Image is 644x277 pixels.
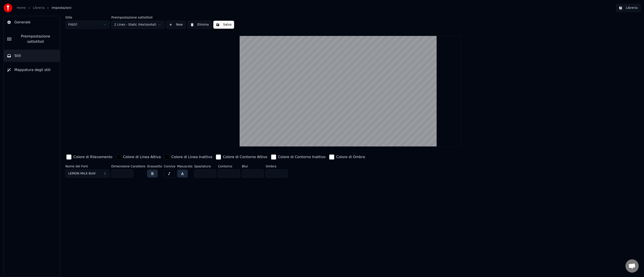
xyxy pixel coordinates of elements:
[194,165,216,168] label: Spaziatura
[4,30,60,48] button: Preimpostazione sottotitoli
[14,20,30,25] span: Generale
[17,6,71,10] nav: breadcrumb
[123,154,161,160] div: Colore di Linea Attiva
[68,171,95,176] span: LEMON MILK Bold
[17,6,26,10] a: Home
[111,165,145,168] label: Dimensione Carattere
[164,165,175,168] label: Corsivo
[223,154,267,160] div: Colore di Contorno Attivo
[4,50,60,62] button: Stili
[147,165,162,168] label: Grassetto
[65,165,110,168] label: Nome del Font
[266,165,288,168] label: Ombra
[65,153,113,161] button: Colore di Rilevamento
[166,21,186,29] button: New
[4,16,60,28] button: Generale
[328,153,366,161] button: Colore di Ombra
[115,153,162,161] button: Colore di Linea Attiva
[215,153,268,161] button: Colore di Contorno Attivo
[336,154,365,160] div: Colore di Ombra
[625,259,639,273] a: Aprire la chat
[218,165,240,168] label: Contorno
[65,16,110,19] label: Stile
[242,165,264,168] label: Blur
[52,6,71,10] span: Impostazioni
[4,4,12,12] img: youka
[213,21,234,29] button: Salva
[616,4,640,12] button: Libreria
[163,153,213,161] button: Colore di Linea Inattiva
[278,154,326,160] div: Colore di Contorno Inattivo
[73,154,112,160] div: Colore di Rilevamento
[171,154,212,160] div: Colore di Linea Inattiva
[270,153,326,161] button: Colore di Contorno Inattivo
[188,21,212,29] button: Elimina
[14,53,21,58] span: Stili
[4,64,60,76] button: Mappatura degli stili
[111,16,164,19] label: Preimpostazione sottotitoli
[177,165,192,168] label: Maiuscolo
[14,67,51,73] span: Mappatura degli stili
[15,34,56,44] span: Preimpostazione sottotitoli
[33,6,45,10] a: Libreria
